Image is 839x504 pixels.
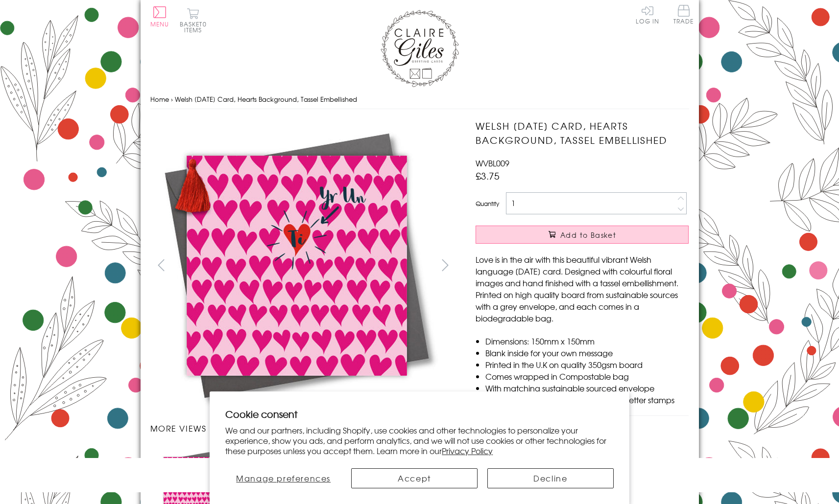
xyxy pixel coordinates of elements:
[442,445,493,457] a: Privacy Policy
[150,90,689,110] nav: breadcrumbs
[351,468,478,488] button: Accept
[434,254,456,276] button: next
[485,359,689,370] li: Printed in the U.K on quality 350gsm board
[485,370,689,382] li: Comes wrapped in Compostable bag
[476,199,499,208] label: Quantity
[485,347,689,359] li: Blank inside for your own message
[225,407,614,421] h2: Cookie consent
[150,20,169,28] span: Menu
[456,119,750,412] img: Welsh Valentine's Day Card, Hearts Background, Tassel Embellished
[476,226,689,244] button: Add to Basket
[150,94,169,104] a: Home
[476,157,509,169] span: WVBL009
[180,8,207,33] button: Basket0 items
[150,6,169,27] button: Menu
[150,254,172,276] button: prev
[476,169,500,183] span: £3.75
[381,10,459,87] img: Claire Giles Greetings Cards
[175,94,357,104] span: Welsh [DATE] Card, Hearts Background, Tassel Embellished
[485,382,689,394] li: With matching sustainable sourced envelope
[485,335,689,347] li: Dimensions: 150mm x 150mm
[184,20,207,34] span: 0 items
[673,5,694,26] a: Trade
[560,230,616,240] span: Add to Basket
[150,422,456,434] h3: More views
[476,119,689,147] h1: Welsh [DATE] Card, Hearts Background, Tassel Embellished
[236,472,331,484] span: Manage preferences
[150,119,444,412] img: Welsh Valentine's Day Card, Hearts Background, Tassel Embellished
[171,94,173,104] span: ›
[476,253,689,324] p: Love is in the air with this beautiful vibrant Welsh language [DATE] card. Designed with colourfu...
[673,5,694,24] span: Trade
[225,425,614,456] p: We and our partners, including Shopify, use cookies and other technologies to personalize your ex...
[636,5,659,24] a: Log In
[225,468,341,488] button: Manage preferences
[487,468,614,488] button: Decline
